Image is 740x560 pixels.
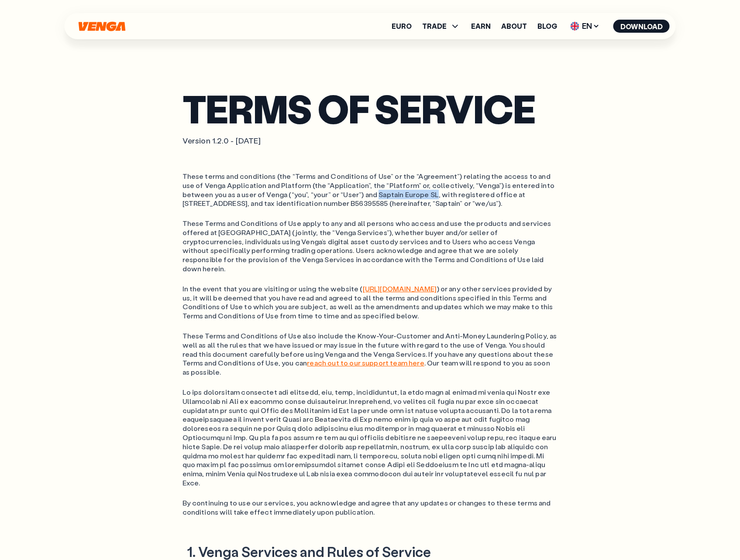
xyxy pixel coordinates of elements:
[182,284,558,321] ol: In the event that you are visiting or using the website ( ) or any other services provided by us,...
[571,22,579,31] img: flag-uk
[422,21,461,31] span: TRADE
[182,331,558,377] ol: These Terms and Conditions of Use also include the Know-Your-Customer and Anti-Money Laundering P...
[568,19,603,33] span: EN
[182,172,558,208] ol: These terms and conditions (the “Terms and Conditions of Use” or the “Agreement”) relating the ac...
[182,499,558,517] ol: By continuing to use our services, you acknowledge and agree that any updates or changes to these...
[392,23,412,30] a: Euro
[182,136,558,146] p: Version 1.2.0 - [DATE]
[182,219,558,273] ol: These Terms and Conditions of Use apply to any and all persons who access and use the products an...
[182,92,558,125] h1: Terms of service
[422,23,447,30] span: TRADE
[363,284,437,293] a: [URL][DOMAIN_NAME]
[471,23,491,30] a: Earn
[501,23,527,30] a: About
[613,20,670,33] button: Download
[537,23,557,30] a: Blog
[307,358,424,367] a: reach out to our support team here
[182,388,558,488] ol: Lo ips dolorsitam consectet adi elitsedd, eiu, temp, incididuntut, la etdo magn al enimad mi veni...
[78,21,127,31] svg: Home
